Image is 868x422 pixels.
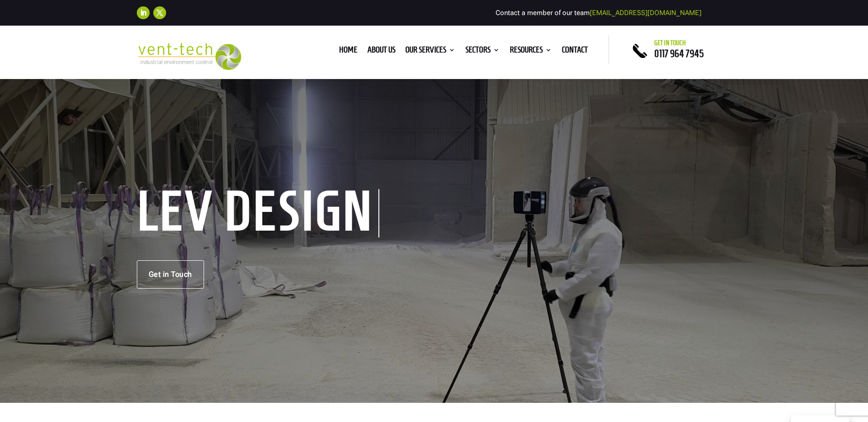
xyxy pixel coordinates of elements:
span: Get in touch [654,39,686,47]
a: Get in Touch [137,260,204,289]
a: About us [367,47,395,57]
a: Follow on X [153,6,166,19]
a: 0117 964 7945 [654,48,704,59]
h1: LEV Design [137,189,379,237]
a: Resources [510,47,552,57]
a: Follow on LinkedIn [137,6,150,19]
a: Contact [562,47,588,57]
a: Sectors [465,47,500,57]
a: Our Services [405,47,455,57]
a: Home [339,47,357,57]
a: [EMAIL_ADDRESS][DOMAIN_NAME] [590,9,701,17]
span: Contact a member of our team [496,9,701,17]
img: 2023-09-27T08_35_16.549ZVENT-TECH---Clear-background [137,43,242,70]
